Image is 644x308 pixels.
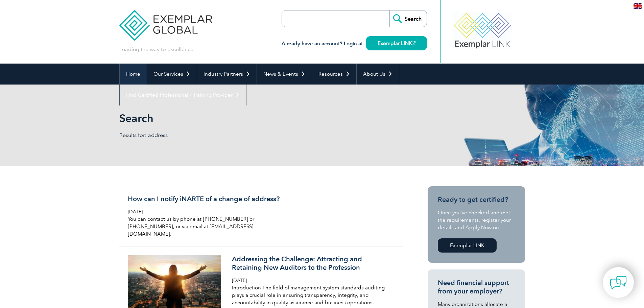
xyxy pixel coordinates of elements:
a: Exemplar LINK [438,238,497,253]
a: Resources [312,64,356,85]
p: Leading the way to excellence [119,46,193,53]
a: Our Services [147,64,197,85]
h3: Already have an account? Login at [282,40,427,48]
p: You can contact us by phone at [PHONE_NUMBER] or [PHONE_NUMBER], or via email at [EMAIL_ADDRESS][... [128,215,288,238]
a: About Us [357,64,399,85]
span: [DATE] [232,278,247,283]
a: Find Certified Professional / Training Provider [120,85,246,105]
img: open_square.png [412,41,415,45]
p: Results for: address [119,132,322,139]
h1: Search [119,112,379,125]
img: en [634,3,642,9]
a: Home [120,64,147,85]
h3: Addressing the Challenge: Attracting and Retaining New Auditors to the Profession [232,255,392,272]
a: Exemplar LINK [366,36,427,50]
a: News & Events [257,64,312,85]
input: Search [389,10,427,27]
a: Industry Partners [197,64,257,85]
a: How can I notify iNARTE of a change of address? [DATE] You can contact us by phone at [PHONE_NUMB... [119,186,403,246]
h3: Need financial support from your employer? [438,279,515,295]
span: [DATE] [128,209,143,215]
h3: Ready to get certified? [438,195,515,204]
img: contact-chat.png [610,274,627,291]
h3: How can I notify iNARTE of a change of address? [128,195,288,203]
p: Once you’ve checked and met the requirements, register your details and Apply Now on [438,209,515,231]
